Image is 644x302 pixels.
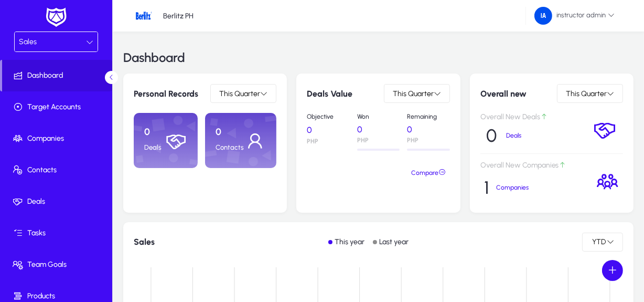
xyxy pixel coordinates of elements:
[557,84,623,103] button: This Quarter
[591,237,607,246] span: YTD
[407,124,449,134] p: 0
[566,89,607,98] span: This Quarter
[307,113,349,121] p: Objective
[411,165,446,181] span: Compare
[484,177,489,199] p: 1
[123,51,185,64] h3: Dashboard
[486,125,497,147] p: 0
[506,132,533,139] p: Deals
[357,113,400,120] p: Won
[219,89,260,98] span: This Quarter
[216,143,244,152] p: Contacts
[307,89,352,99] h6: Deals Value
[335,237,364,246] p: This year
[534,7,552,25] img: 239.png
[216,127,244,138] p: 0
[307,138,349,145] p: PHP
[480,113,584,122] p: Overall New Deals
[534,7,615,25] span: instructor admin
[134,237,155,247] h1: Sales
[480,161,588,170] p: Overall New Companies
[2,196,114,207] span: Deals
[526,6,623,25] button: instructor admin
[134,6,154,26] img: 28.png
[307,125,349,136] p: 0
[210,84,276,103] button: This Quarter
[379,237,409,246] p: Last year
[2,70,112,81] span: Dashboard
[2,259,114,270] span: Team Goals
[2,228,114,238] span: Tasks
[407,137,449,144] p: PHP
[407,163,450,182] button: Compare
[480,89,527,99] h6: Overall new
[2,291,114,301] span: Products
[357,124,400,134] p: 0
[43,6,69,28] img: white-logo.png
[407,113,449,120] p: Remaining
[582,233,623,252] button: YTD
[163,12,194,20] p: Berlitz PH
[2,154,114,186] a: Contacts
[2,217,114,249] a: Tasks
[2,165,114,175] span: Contacts
[393,89,434,98] span: This Quarter
[144,127,165,138] p: 0
[2,91,114,123] a: Target Accounts
[2,133,114,144] span: Companies
[2,249,114,280] a: Team Goals
[2,102,114,112] span: Target Accounts
[2,186,114,217] a: Deals
[144,143,165,152] p: Deals
[134,89,198,99] h6: Personal Records
[19,37,37,46] span: Sales
[496,184,536,191] p: Companies
[384,84,450,103] button: This Quarter
[2,123,114,154] a: Companies
[357,137,400,144] p: PHP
